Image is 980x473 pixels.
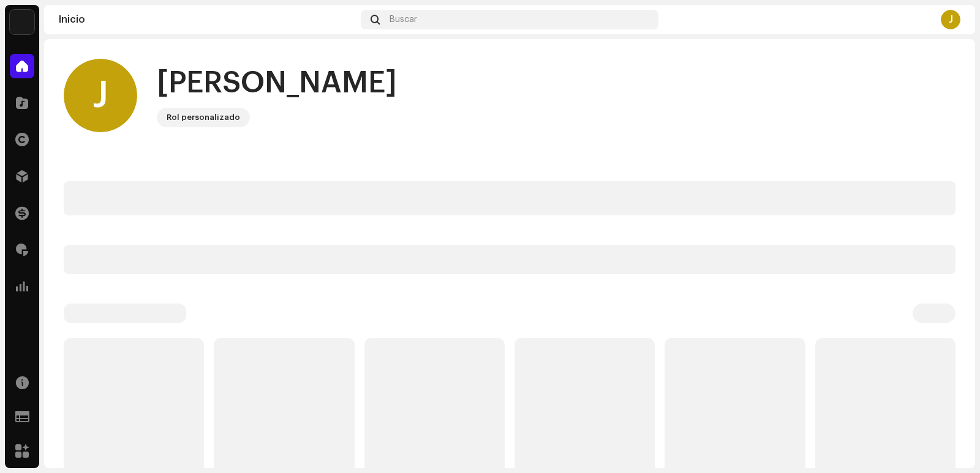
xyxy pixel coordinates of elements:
span: Buscar [390,15,417,24]
div: J [941,10,960,29]
div: Rol personalizado [167,110,240,125]
div: Inicio [59,15,356,24]
div: [PERSON_NAME] [157,64,397,103]
div: J [64,59,137,132]
img: 3f8b1ee6-8fa8-4d5b-9023-37de06d8e731 [10,10,34,34]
